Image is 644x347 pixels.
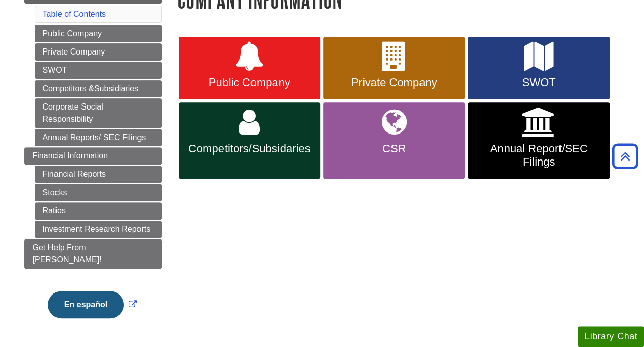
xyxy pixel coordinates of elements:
[578,326,644,347] button: Library Chat
[35,25,162,42] a: Public Company
[475,76,602,89] span: SWOT
[609,149,641,163] a: Back to Top
[24,239,162,269] a: Get Help From [PERSON_NAME]!
[35,166,162,183] a: Financial Reports
[179,37,320,100] a: Public Company
[323,102,465,179] a: CSR
[468,37,609,100] a: SWOT
[43,10,106,18] a: Table of Contents
[35,62,162,79] a: SWOT
[323,37,465,100] a: Private Company
[35,202,162,220] a: Ratios
[24,147,162,165] a: Financial Information
[35,129,162,146] a: Annual Reports/ SEC Filings
[45,300,139,309] a: Link opens in new window
[35,80,162,97] a: Competitors &Subsidiaries
[179,102,320,179] a: Competitors/Subsidaries
[48,291,124,318] button: En español
[35,221,162,238] a: Investment Research Reports
[35,184,162,201] a: Stocks
[186,76,313,89] span: Public Company
[33,243,102,264] span: Get Help From [PERSON_NAME]!
[35,98,162,128] a: Corporate Social Responsibility
[468,102,609,179] a: Annual Report/SEC Filings
[186,142,313,155] span: Competitors/Subsidaries
[475,142,602,169] span: Annual Report/SEC Filings
[331,142,457,155] span: CSR
[35,43,162,61] a: Private Company
[331,76,457,89] span: Private Company
[33,151,108,160] span: Financial Information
